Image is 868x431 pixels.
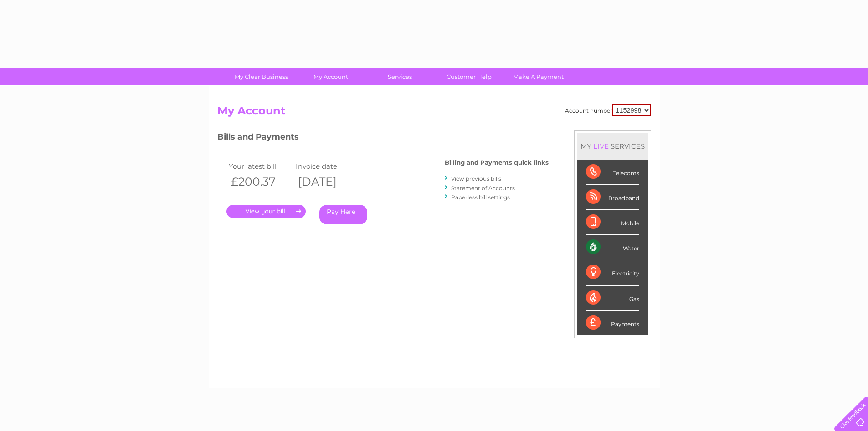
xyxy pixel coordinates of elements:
[226,205,306,218] a: .
[501,68,576,85] a: Make A Payment
[226,160,294,172] td: Your latest bill
[451,175,501,182] a: View previous bills
[586,160,639,185] div: Telecoms
[586,210,639,235] div: Mobile
[586,185,639,210] div: Broadband
[451,194,510,201] a: Paperless bill settings
[445,159,549,166] h4: Billing and Payments quick links
[217,130,549,146] h3: Bills and Payments
[362,68,437,85] a: Services
[217,104,651,122] h2: My Account
[224,68,299,85] a: My Clear Business
[293,172,361,191] th: [DATE]
[319,205,367,224] a: Pay Here
[591,142,611,151] div: LIVE
[586,235,639,260] div: Water
[293,68,368,85] a: My Account
[586,260,639,285] div: Electricity
[451,185,515,192] a: Statement of Accounts
[577,133,648,159] div: MY SERVICES
[431,68,507,85] a: Customer Help
[226,172,294,191] th: £200.37
[293,160,361,172] td: Invoice date
[586,311,639,335] div: Payments
[586,286,639,311] div: Gas
[565,104,651,116] div: Account number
